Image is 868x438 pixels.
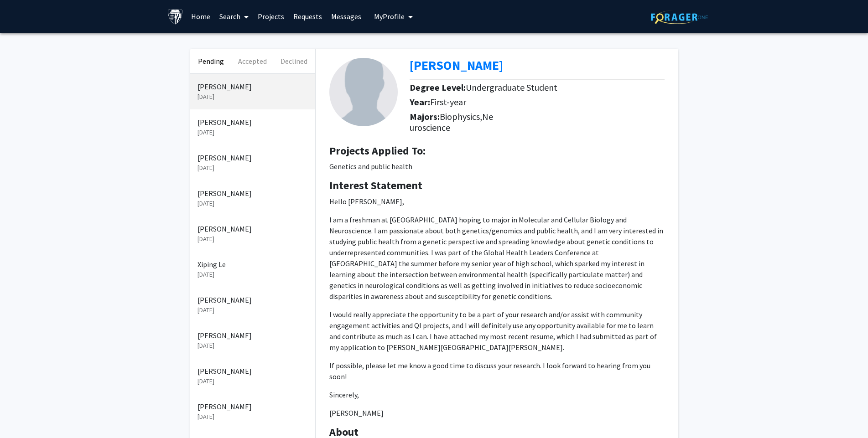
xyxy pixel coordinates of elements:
[198,128,308,137] p: [DATE]
[329,58,398,126] img: Profile Picture
[198,376,308,386] p: [DATE]
[253,0,289,32] a: Projects
[440,111,482,122] span: Biophysics,
[198,401,308,412] p: [PERSON_NAME]
[190,49,232,73] button: Pending
[198,92,308,102] p: [DATE]
[198,163,308,173] p: [DATE]
[329,309,665,353] p: I would really appreciate the opportunity to be a part of your research and/or assist with commun...
[198,199,308,208] p: [DATE]
[329,214,665,302] p: I am a freshman at [GEOGRAPHIC_DATA] hoping to major in Molecular and Cellular Biology and Neuros...
[273,49,315,73] button: Declined
[198,341,308,350] p: [DATE]
[329,196,665,207] p: Hello [PERSON_NAME],
[410,96,430,108] b: Year:
[374,12,405,21] span: My Profile
[466,82,557,93] span: Undergraduate Student
[7,397,39,431] iframe: Chat
[198,152,308,163] p: [PERSON_NAME]
[329,360,665,382] p: If possible, please let me know a good time to discuss your research. I look forward to hearing f...
[198,294,308,305] p: [PERSON_NAME]
[198,412,308,422] p: [DATE]
[187,0,215,32] a: Home
[198,330,308,341] p: [PERSON_NAME]
[329,144,426,158] b: Projects Applied To:
[198,81,308,92] p: [PERSON_NAME]
[198,234,308,244] p: [DATE]
[651,10,708,24] img: ForagerOne Logo
[410,57,503,73] a: Opens in a new tab
[167,9,183,25] img: Johns Hopkins University Logo
[410,111,493,133] span: Neuroscience
[329,161,665,172] p: Genetics and public health
[410,111,440,122] b: Majors:
[329,389,665,400] p: Sincerely,
[410,57,503,73] b: [PERSON_NAME]
[198,188,308,199] p: [PERSON_NAME]
[329,407,665,418] p: [PERSON_NAME]
[198,366,308,376] p: [PERSON_NAME]
[198,270,308,279] p: [DATE]
[198,259,308,270] p: Xiping Le
[215,0,253,32] a: Search
[289,0,327,32] a: Requests
[198,117,308,128] p: [PERSON_NAME]
[198,305,308,315] p: [DATE]
[410,82,466,93] b: Degree Level:
[329,178,422,192] b: Interest Statement
[198,223,308,234] p: [PERSON_NAME]
[430,96,466,108] span: First-year
[232,49,273,73] button: Accepted
[327,0,366,32] a: Messages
